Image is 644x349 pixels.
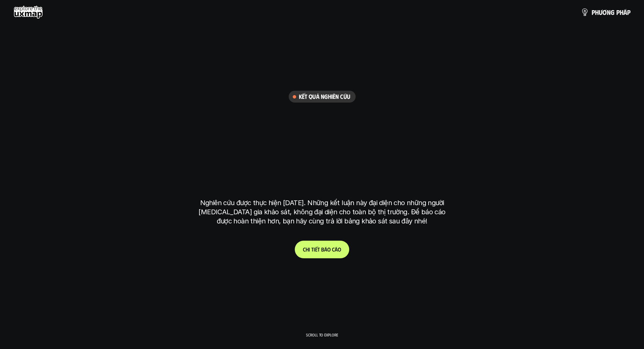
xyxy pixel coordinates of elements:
span: o [338,246,341,253]
span: g [611,8,615,16]
p: Scroll to explore [306,332,338,337]
span: p [627,8,630,16]
span: á [324,246,327,253]
span: h [620,8,623,16]
a: Chitiếtbáocáo [295,241,349,258]
span: C [303,246,306,253]
h1: phạm vi công việc của [199,110,446,138]
span: ư [599,8,602,16]
span: b [321,246,324,253]
h6: Kết quả nghiên cứu [299,93,350,101]
span: p [592,8,595,16]
h1: tại [GEOGRAPHIC_DATA] [201,163,443,192]
span: á [623,8,627,16]
span: ế [315,246,317,253]
span: n [607,8,611,16]
span: i [314,246,315,253]
span: p [616,8,620,16]
span: o [327,246,331,253]
span: c [332,246,335,253]
p: Nghiên cứu được thực hiện [DATE]. Những kết luận này đại diện cho những người [MEDICAL_DATA] gia ... [195,198,449,226]
span: h [595,8,599,16]
span: t [317,246,320,253]
span: t [311,246,314,253]
span: á [335,246,338,253]
span: ơ [602,8,607,16]
span: i [309,246,310,253]
a: phươngpháp [581,5,630,19]
span: h [306,246,309,253]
